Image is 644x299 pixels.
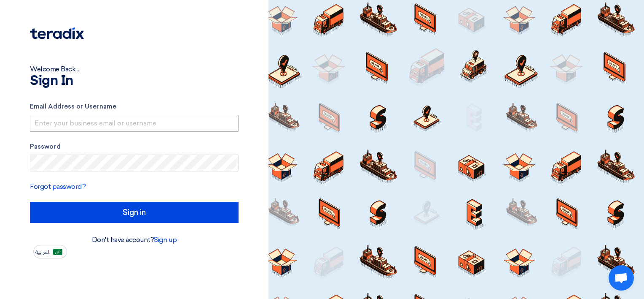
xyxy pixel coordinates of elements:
[30,74,239,88] h1: Sign In
[30,202,239,223] input: Sign in
[30,235,239,245] div: Don't have account?
[30,182,86,190] a: Forgot password?
[30,102,239,111] label: Email Address or Username
[154,236,177,244] a: Sign up
[35,249,51,255] span: العربية
[33,245,67,258] button: العربية
[609,265,634,291] div: Open chat
[30,115,239,132] input: Enter your business email or username
[30,64,239,74] div: Welcome Back ...
[53,249,62,255] img: ar-AR.png
[30,142,239,152] label: Password
[30,27,84,39] img: Teradix logo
